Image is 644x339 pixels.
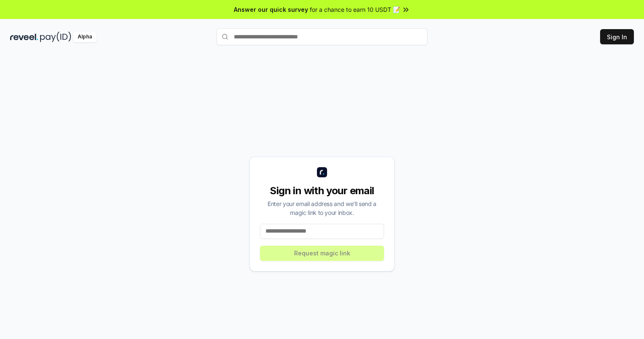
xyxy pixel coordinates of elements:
img: logo_small [317,167,327,177]
div: Alpha [73,32,97,42]
img: pay_id [40,32,71,42]
span: for a chance to earn 10 USDT 📝 [310,5,400,14]
div: Enter your email address and we’ll send a magic link to your inbox. [260,199,384,217]
div: Sign in with your email [260,184,384,198]
img: reveel_dark [10,32,38,42]
button: Sign In [600,29,634,44]
span: Answer our quick survey [234,5,308,14]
